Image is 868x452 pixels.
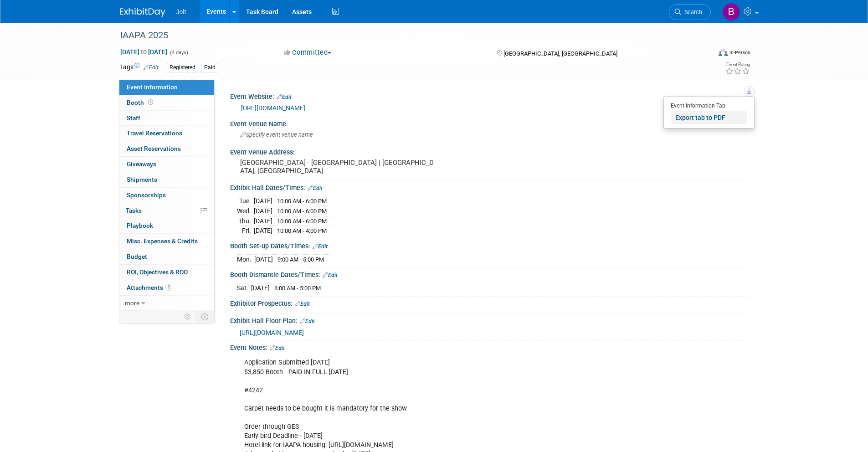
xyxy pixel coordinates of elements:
[281,48,335,57] button: Committed
[230,297,749,308] div: Exhibitor Prospectus:
[119,280,214,295] a: Attachments1
[127,191,166,199] span: Sponsorships
[270,345,285,351] a: Edit
[240,329,304,336] a: [URL][DOMAIN_NAME]
[119,265,214,280] a: ROI, Objectives & ROO
[144,64,159,71] a: Edit
[254,216,272,226] td: [DATE]
[119,141,214,156] a: Asset Reservations
[119,111,214,126] a: Staff
[503,50,617,57] span: [GEOGRAPHIC_DATA], [GEOGRAPHIC_DATA]
[230,239,749,251] div: Booth Set-up Dates/Times:
[254,255,273,264] td: [DATE]
[165,284,172,291] span: 1
[671,111,747,124] a: Export tab to PDF
[120,62,159,73] td: Tags
[195,311,214,323] td: Toggle Event Tabs
[127,253,147,260] span: Budget
[725,62,750,67] div: Event Rating
[201,63,218,72] div: Paid
[723,3,740,21] img: Brooke Valderrama
[119,234,214,249] a: Misc. Expenses & Credits
[139,48,148,56] span: to
[254,226,272,236] td: [DATE]
[323,272,338,278] a: Edit
[120,8,165,17] img: ExhibitDay
[119,249,214,264] a: Budget
[237,283,251,293] td: Sat.
[274,285,321,292] span: 6:00 AM - 5:00 PM
[277,227,327,234] span: 10:00 AM - 4:00 PM
[127,222,153,229] span: Playbook
[277,218,327,225] span: 10:00 AM - 6:00 PM
[230,90,749,102] div: Event Website:
[146,99,155,106] span: Booth not reserved yet
[237,216,254,226] td: Thu.
[237,226,254,236] td: Fri.
[719,49,728,56] img: Format-Inperson.png
[119,296,214,311] a: more
[313,243,328,250] a: Edit
[230,341,749,353] div: Event Notes:
[119,157,214,172] a: Giveaways
[277,198,327,205] span: 10:00 AM - 6:00 PM
[237,196,254,206] td: Tue.
[127,284,172,291] span: Attachments
[125,299,139,307] span: more
[669,4,711,20] a: Search
[277,94,292,100] a: Edit
[127,176,157,183] span: Shipments
[127,237,198,245] span: Misc. Expenses & Credits
[119,95,214,110] a: Booth
[119,203,214,218] a: Tasks
[729,49,750,56] div: In-Person
[237,206,254,216] td: Wed.
[119,218,214,233] a: Playbook
[308,185,323,191] a: Edit
[277,208,327,215] span: 10:00 AM - 6:00 PM
[657,47,751,61] div: Event Format
[119,80,214,95] a: Event Information
[230,181,749,193] div: Exhibit Hall Dates/Times:
[117,27,697,44] div: IAAPA 2025
[300,318,315,324] a: Edit
[120,48,168,56] span: [DATE] [DATE]
[254,196,272,206] td: [DATE]
[671,100,747,110] div: Event Information Tab:
[240,159,436,175] pre: [GEOGRAPHIC_DATA] - [GEOGRAPHIC_DATA] | [GEOGRAPHIC_DATA], [GEOGRAPHIC_DATA]
[176,8,186,15] span: Jolt
[119,126,214,141] a: Travel Reservations
[230,145,749,157] div: Event Venue Address:
[230,268,749,280] div: Booth Dismantle Dates/Times:
[230,314,749,326] div: Exhibit Hall Floor Plan:
[127,114,140,122] span: Staff
[119,188,214,203] a: Sponsorships
[277,256,324,263] span: 9:00 AM - 5:00 PM
[241,104,305,112] a: [URL][DOMAIN_NAME]
[180,311,196,323] td: Personalize Event Tab Strip
[119,172,214,187] a: Shipments
[240,131,313,138] span: Specify event venue name
[127,129,182,137] span: Travel Reservations
[127,83,178,91] span: Event Information
[126,207,142,214] span: Tasks
[127,99,155,106] span: Booth
[237,255,254,264] td: Mon.
[127,268,188,276] span: ROI, Objectives & ROO
[230,117,749,128] div: Event Venue Name:
[169,50,188,56] span: (4 days)
[167,63,198,72] div: Registered
[254,206,272,216] td: [DATE]
[681,9,702,15] span: Search
[295,301,310,307] a: Edit
[127,145,181,152] span: Asset Reservations
[127,160,156,168] span: Giveaways
[251,283,270,293] td: [DATE]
